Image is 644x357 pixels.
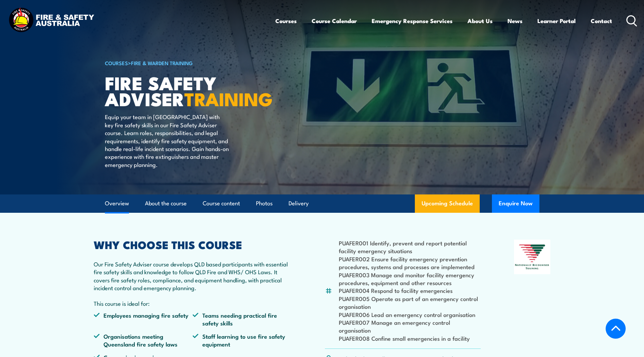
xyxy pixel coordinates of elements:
[339,271,481,287] li: PUAFER003 Manage and monitor facility emergency procedures, equipment and other resources
[372,12,453,30] a: Emergency Response Services
[508,12,522,30] a: News
[415,194,480,213] a: Upcoming Schedule
[339,255,481,271] li: PUAFER002 Ensure facility emergency prevention procedures, systems and processes are implemented
[514,240,551,274] img: Nationally Recognised Training logo.
[591,12,612,30] a: Contact
[105,194,129,212] a: Overview
[256,194,273,212] a: Photos
[467,12,493,30] a: About Us
[537,12,576,30] a: Learner Portal
[339,239,481,255] li: PUAFER001 Identify, prevent and report potential facility emergency situations
[94,332,193,348] li: Organisations meeting Queensland fire safety laws
[105,113,229,168] p: Equip your team in [GEOGRAPHIC_DATA] with key fire safety skills in our Fire Safety Adviser cours...
[339,334,481,342] li: PUAFER008 Confine small emergencies in a facility
[94,260,292,292] p: Our Fire Safety Adviser course develops QLD based participants with essential fire safety skills ...
[192,332,292,348] li: Staff learning to use fire safety equipment
[339,311,481,318] li: PUAFER006 Lead an emergency control organisation
[131,59,193,67] a: Fire & Warden Training
[492,194,539,213] button: Enquire Now
[105,59,273,67] h6: >
[105,75,273,106] h1: FIRE SAFETY ADVISER
[339,318,481,334] li: PUAFER007 Manage an emergency control organisation
[184,84,273,112] strong: TRAINING
[105,59,128,67] a: COURSES
[339,295,481,311] li: PUAFER005 Operate as part of an emergency control organisation
[192,311,292,327] li: Teams needing practical fire safety skills
[275,12,297,30] a: Courses
[94,311,193,327] li: Employees managing fire safety
[289,194,309,212] a: Delivery
[94,299,292,307] p: This course is ideal for:
[94,240,292,249] h2: WHY CHOOSE THIS COURSE
[145,194,187,212] a: About the course
[339,286,481,294] li: PUAFER004 Respond to facility emergencies
[203,194,240,212] a: Course content
[312,12,357,30] a: Course Calendar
